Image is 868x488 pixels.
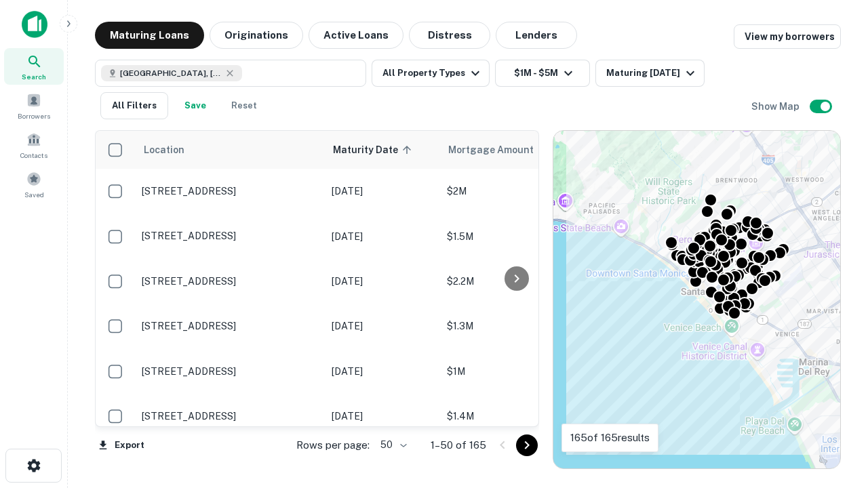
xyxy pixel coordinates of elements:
th: Maturity Date [325,131,440,169]
span: Location [143,142,184,158]
p: [STREET_ADDRESS] [142,365,318,378]
p: [DATE] [332,184,433,199]
a: Contacts [4,127,64,163]
span: Saved [24,189,44,200]
p: $1.3M [447,319,583,333]
p: [DATE] [332,274,433,289]
a: Search [4,48,64,85]
button: Maturing [DATE] [595,60,705,87]
div: 0 0 [553,131,840,468]
button: Active Loans [309,22,403,49]
a: Borrowers [4,87,64,124]
p: [STREET_ADDRESS] [142,230,318,242]
img: capitalize-icon.png [22,11,47,38]
div: 50 [375,435,409,455]
span: Contacts [20,150,47,161]
button: Reset [222,92,266,119]
span: [GEOGRAPHIC_DATA], [GEOGRAPHIC_DATA], [GEOGRAPHIC_DATA] [120,67,222,79]
p: [DATE] [332,409,433,424]
button: Distress [409,22,490,49]
button: Save your search to get updates of matches that match your search criteria. [174,92,217,119]
span: Search [22,71,46,82]
p: $1M [447,364,583,379]
p: [DATE] [332,229,433,244]
p: [DATE] [332,319,433,333]
p: [STREET_ADDRESS] [142,275,318,287]
span: Mortgage Amount [448,142,551,158]
p: Rows per page: [296,437,370,453]
span: Maturity Date [333,142,416,158]
div: Maturing [DATE] [606,65,698,81]
p: $1.4M [447,409,583,424]
span: Borrowers [18,110,50,121]
button: Export [95,435,148,455]
button: All Property Types [372,60,490,87]
button: Maturing Loans [95,22,204,49]
h6: Show Map [751,99,802,114]
iframe: Chat Widget [800,380,868,445]
th: Mortgage Amount [440,131,589,169]
button: All Filters [100,92,168,119]
p: $2.2M [447,274,583,289]
p: $2M [447,184,583,199]
button: $1M - $5M [495,60,590,87]
a: Saved [4,166,64,203]
p: [STREET_ADDRESS] [142,410,318,422]
button: Go to next page [516,434,538,456]
button: Lenders [496,22,577,49]
p: 165 of 165 results [570,430,650,446]
button: [GEOGRAPHIC_DATA], [GEOGRAPHIC_DATA], [GEOGRAPHIC_DATA] [95,60,366,87]
p: 1–50 of 165 [431,437,486,453]
th: Location [135,131,325,169]
p: [DATE] [332,364,433,379]
p: $1.5M [447,229,583,244]
p: [STREET_ADDRESS] [142,185,318,197]
button: Originations [210,22,303,49]
p: [STREET_ADDRESS] [142,320,318,332]
a: View my borrowers [734,24,841,49]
